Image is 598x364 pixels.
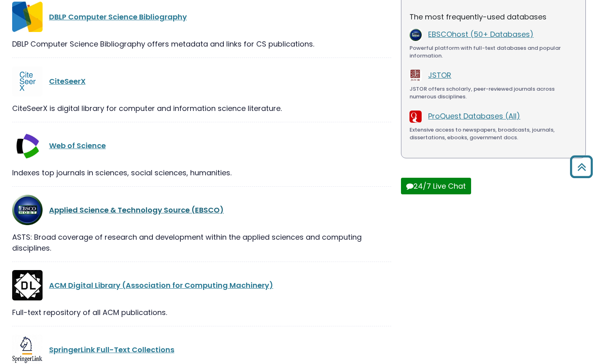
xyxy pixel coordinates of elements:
div: Powerful platform with full-text databases and popular information. [409,44,577,60]
div: Full-text repository of all ACM publications. [12,307,391,318]
button: 24/7 Live Chat [401,178,471,194]
p: The most frequently-used databases [409,11,577,22]
a: EBSCOhost (50+ Databases) [428,29,534,39]
a: ProQuest Databases (All) [428,111,520,121]
div: Indexes top journals in sciences, social sciences, humanities. [12,167,391,178]
a: CiteSeerX [49,76,86,86]
a: SpringerLink Full-Text Collections [49,345,174,355]
div: Extensive access to newspapers, broadcasts, journals, dissertations, ebooks, government docs. [409,126,577,142]
a: JSTOR [428,70,451,80]
a: DBLP Computer Science Bibliography [49,12,187,22]
div: DBLP Computer Science Bibliography offers metadata and links for CS publications. [12,38,391,49]
a: Applied Science & Technology Source (EBSCO) [49,205,224,215]
div: CiteSeerX is digital library for computer and information science literature. [12,103,391,114]
div: ASTS: Broad coverage of research and development within the applied sciences and computing discip... [12,232,391,253]
a: Back to Top [567,159,596,174]
a: Web of Science [49,140,106,151]
a: ACM Digital Library (Association for Computing Machinery) [49,280,273,290]
div: JSTOR offers scholarly, peer-reviewed journals across numerous disciplines. [409,85,577,101]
